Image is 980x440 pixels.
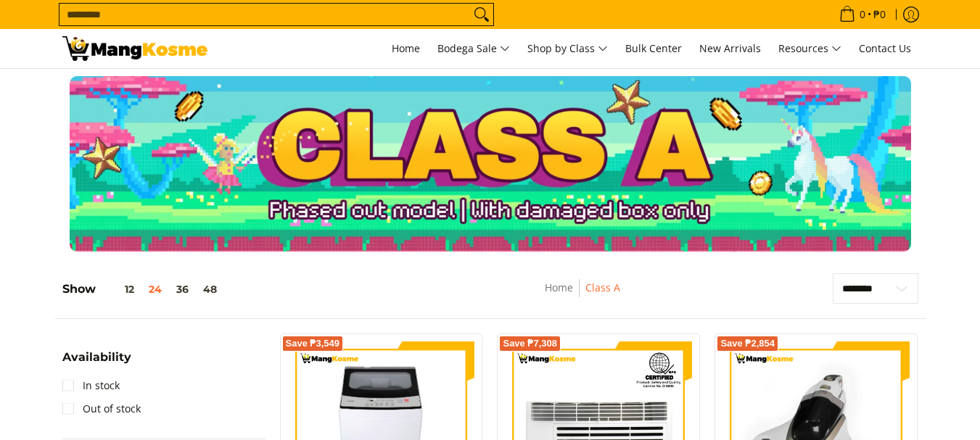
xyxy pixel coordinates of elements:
[692,29,768,68] a: New Arrivals
[62,36,207,61] img: Class A | Mang Kosme
[96,283,141,295] button: 12
[835,7,890,22] span: •
[430,29,517,68] a: Bodega Sale
[62,282,224,296] h5: Show
[62,352,131,363] span: Availability
[625,41,682,55] span: Bulk Center
[437,40,510,58] span: Bodega Sale
[222,29,918,68] nav: Main Menu
[520,29,615,68] a: Shop by Class
[392,41,420,55] span: Home
[503,339,557,348] span: Save ₱7,308
[196,283,224,295] button: 48
[141,283,169,295] button: 24
[470,4,493,25] button: Search
[286,339,340,348] span: Save ₱3,549
[859,41,911,55] span: Contact Us
[778,40,841,58] span: Resources
[857,9,868,20] span: 0
[771,29,849,68] a: Resources
[169,283,196,295] button: 36
[545,281,573,294] a: Home
[62,397,141,420] a: Out of stock
[871,9,888,20] span: ₱0
[384,29,427,68] a: Home
[699,41,761,55] span: New Arrivals
[720,339,775,348] span: Save ₱2,854
[585,281,620,294] a: Class A
[618,29,689,68] a: Bulk Center
[456,279,709,312] nav: Breadcrumbs
[852,29,918,68] a: Contact Us
[62,374,120,397] a: In stock
[527,40,608,58] span: Shop by Class
[62,352,131,374] summary: Open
